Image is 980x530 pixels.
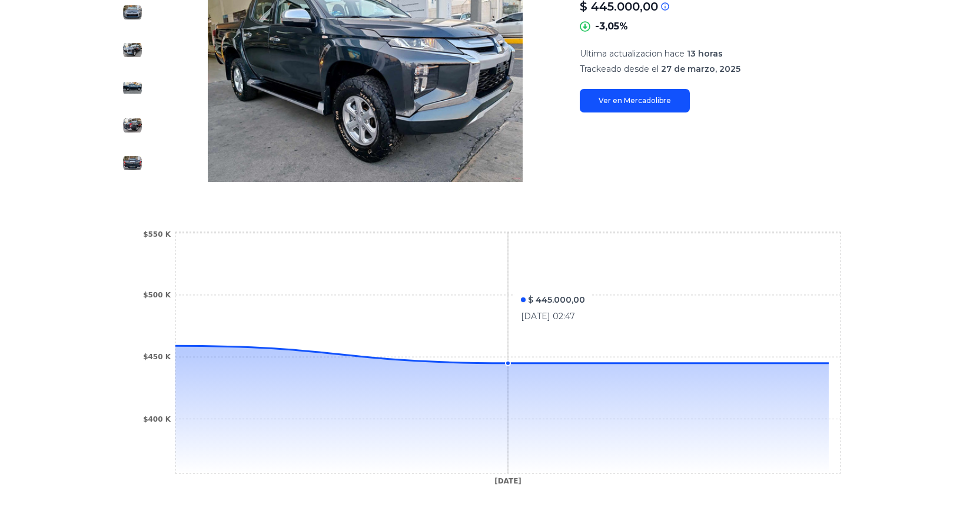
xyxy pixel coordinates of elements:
[123,116,142,135] img: Mitsubishi L200 Glx 4x4 Diesel 2022
[580,48,685,59] span: Ultima actualizacion hace
[580,64,659,74] span: Trackeado desde el
[661,64,740,74] span: 27 de marzo, 2025
[123,3,142,22] img: Mitsubishi L200 Glx 4x4 Diesel 2022
[595,19,628,34] p: -3,05%
[494,477,521,485] tspan: [DATE]
[580,89,690,112] a: Ver en Mercadolibre
[123,78,142,97] img: Mitsubishi L200 Glx 4x4 Diesel 2022
[143,415,171,423] tspan: $400 K
[687,48,723,59] span: 13 horas
[143,291,171,299] tspan: $500 K
[143,230,171,238] tspan: $550 K
[123,154,142,173] img: Mitsubishi L200 Glx 4x4 Diesel 2022
[143,353,171,361] tspan: $450 K
[123,41,142,59] img: Mitsubishi L200 Glx 4x4 Diesel 2022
